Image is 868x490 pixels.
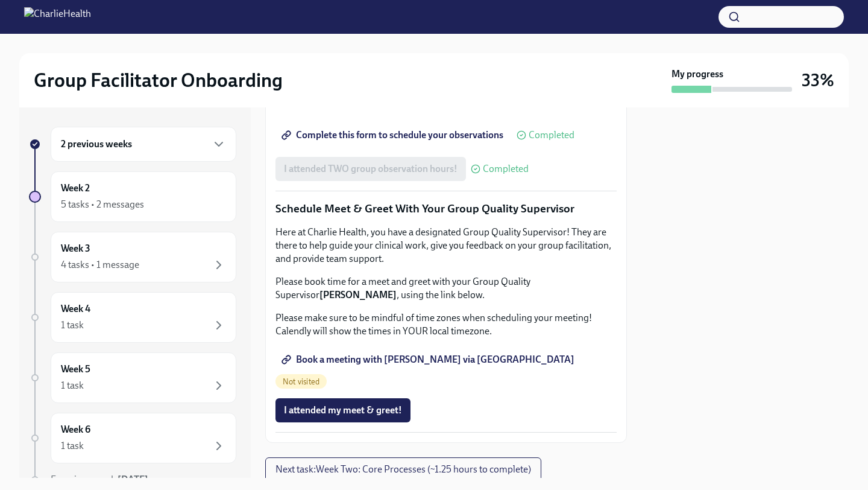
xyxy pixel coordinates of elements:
[275,463,531,476] span: Next task : Week Two: Core Processes (~1.25 hours to complete)
[319,289,397,301] strong: [PERSON_NAME]
[29,352,236,403] a: Week 51 task
[275,226,617,266] p: Here at Charlie Health, you have a designated Group Quality Supervisor! They are there to help gu...
[61,439,84,453] div: 1 task
[29,413,236,463] a: Week 61 task
[275,311,617,338] p: Please make sure to be mindful of time zones when scheduling your meeting! Calendly will show the...
[24,7,91,27] img: CharlieHealth
[275,377,327,386] span: Not visited
[61,423,90,436] h6: Week 6
[29,232,236,282] a: Week 34 tasks • 1 message
[61,198,144,211] div: 5 tasks • 2 messages
[802,69,834,91] h3: 33%
[51,127,236,162] div: 2 previous weeks
[61,302,90,316] h6: Week 4
[61,182,90,195] h6: Week 2
[61,242,90,255] h6: Week 3
[51,474,148,485] span: Experience ends
[275,201,617,217] p: Schedule Meet & Greet With Your Group Quality Supervisor
[265,457,541,482] button: Next task:Week Two: Core Processes (~1.25 hours to complete)
[275,398,410,422] button: I attended my meet & greet!
[671,68,723,81] strong: My progress
[284,354,574,366] span: Book a meeting with [PERSON_NAME] via [GEOGRAPHIC_DATA]
[61,363,90,376] h6: Week 5
[61,138,132,151] h6: 2 previous weeks
[275,275,617,302] p: Please book time for a meet and greet with your Group Quality Supervisor , using the link below.
[118,474,148,485] strong: [DATE]
[34,68,283,92] h2: Group Facilitator Onboarding
[61,379,84,392] div: 1 task
[275,348,583,372] a: Book a meeting with [PERSON_NAME] via [GEOGRAPHIC_DATA]
[275,123,512,147] a: Complete this form to schedule your observations
[284,129,503,141] span: Complete this form to schedule your observations
[29,292,236,343] a: Week 41 task
[284,404,402,416] span: I attended my meet & greet!
[529,130,574,140] span: Completed
[483,164,529,174] span: Completed
[61,319,84,332] div: 1 task
[29,171,236,222] a: Week 25 tasks • 2 messages
[61,258,139,272] div: 4 tasks • 1 message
